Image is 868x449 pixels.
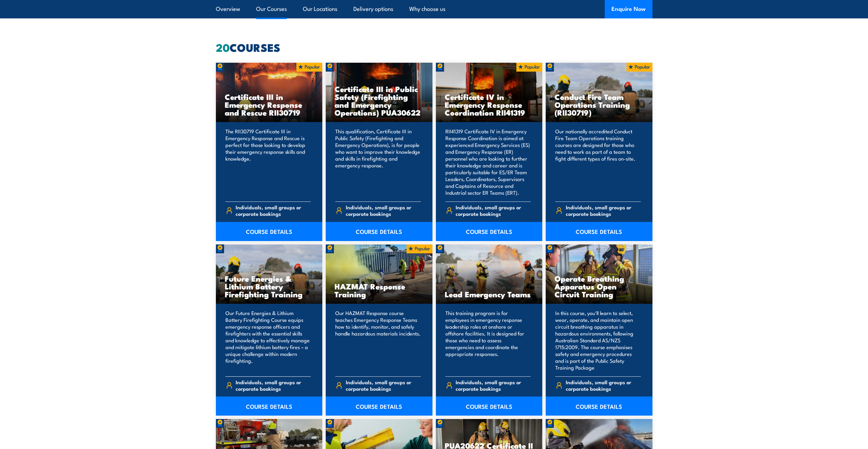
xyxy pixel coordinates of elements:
[436,222,543,241] a: COURSE DETAILS
[566,204,641,217] span: Individuals, small groups or corporate bookings
[236,379,311,392] span: Individuals, small groups or corporate bookings
[216,39,230,56] strong: 20
[335,85,424,116] h3: Certificate III in Public Safety (Firefighting and Emergency Operations) PUA30622
[555,128,641,196] p: Our nationally accredited Conduct Fire Team Operations training courses are designed for those wh...
[326,222,432,241] a: COURSE DETAILS
[555,274,644,298] h3: Operate Breathing Apparatus Open Circuit Training
[555,310,641,371] p: In this course, you'll learn to select, wear, operate, and maintain open circuit breathing appara...
[555,93,644,116] h3: Conduct Fire Team Operations Training (RII30719)
[236,204,311,217] span: Individuals, small groups or corporate bookings
[225,93,314,116] h3: Certificate III in Emergency Response and Rescue RII30719
[546,222,652,241] a: COURSE DETAILS
[546,396,652,416] a: COURSE DETAILS
[346,204,421,217] span: Individuals, small groups or corporate bookings
[335,282,424,298] h3: HAZMAT Response Training
[225,310,311,371] p: Our Future Energies & Lithium Battery Firefighting Course equips emergency response officers and ...
[445,93,534,116] h3: Certificate IV in Emergency Response Coordination RII41319
[456,379,531,392] span: Individuals, small groups or corporate bookings
[436,396,543,416] a: COURSE DETAILS
[225,128,311,196] p: The RII30719 Certificate III in Emergency Response and Rescue is perfect for those looking to dev...
[335,128,421,196] p: This qualification, Certificate III in Public Safety (Firefighting and Emergency Operations), is ...
[445,310,531,371] p: This training program is for employees in emergency response leadership roles at onshore or offsh...
[346,379,421,392] span: Individuals, small groups or corporate bookings
[566,379,641,392] span: Individuals, small groups or corporate bookings
[216,396,323,416] a: COURSE DETAILS
[326,396,432,416] a: COURSE DETAILS
[216,222,323,241] a: COURSE DETAILS
[445,290,534,298] h3: Lead Emergency Teams
[225,274,314,298] h3: Future Energies & Lithium Battery Firefighting Training
[335,310,421,371] p: Our HAZMAT Response course teaches Emergency Response Teams how to identify, monitor, and safely ...
[456,204,531,217] span: Individuals, small groups or corporate bookings
[445,128,531,196] p: RII41319 Certificate IV in Emergency Response Coordination is aimed at experienced Emergency Serv...
[216,42,652,52] h2: COURSES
